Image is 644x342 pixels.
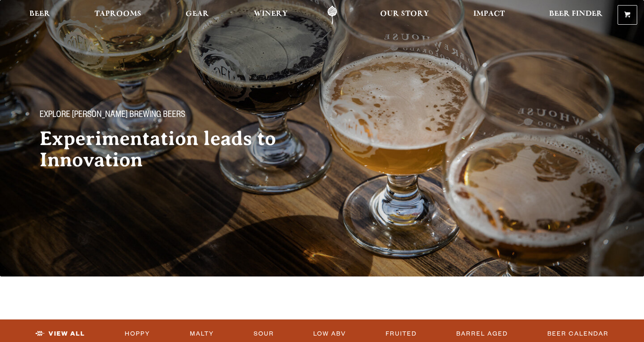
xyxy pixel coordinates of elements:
[186,11,209,17] span: Gear
[380,11,429,17] span: Our Story
[24,6,56,25] a: Beer
[180,6,215,25] a: Gear
[248,6,293,25] a: Winery
[549,11,603,17] span: Beer Finder
[375,6,435,25] a: Our Story
[468,6,510,25] a: Impact
[40,110,185,121] span: Explore [PERSON_NAME] Brewing Beers
[254,11,288,17] span: Winery
[316,6,348,25] a: Odell Home
[40,128,305,171] h2: Experimentation leads to Innovation
[473,11,505,17] span: Impact
[89,6,147,25] a: Taprooms
[94,11,141,17] span: Taprooms
[29,11,50,17] span: Beer
[544,6,608,25] a: Beer Finder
